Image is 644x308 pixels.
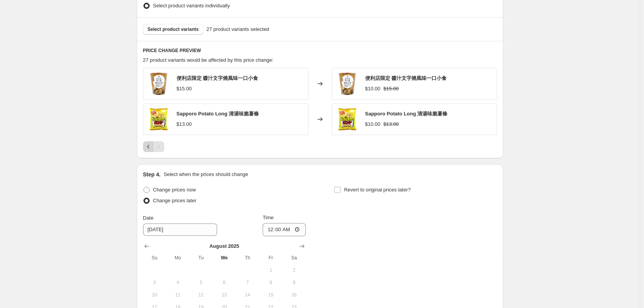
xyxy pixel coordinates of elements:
img: 4902775068222_cfdcea4b-586a-47c8-9430-7d6c2f45a16e_80x.jpg [147,72,170,95]
button: Sunday August 3 2025 [143,276,166,289]
strike: $13.00 [383,120,399,128]
img: 4901330202347_326ac28c-f28e-4209-b581-389f4eb50fe5_80x.jpg [147,108,170,131]
span: 4 [169,279,186,286]
span: 1 [262,267,279,273]
strike: $15.00 [383,85,399,93]
th: Thursday [236,252,259,264]
th: Wednesday [212,252,236,264]
button: Wednesday August 6 2025 [212,276,236,289]
th: Monday [166,252,189,264]
span: Su [146,255,163,261]
span: 16 [285,292,302,298]
p: Select when the prices should change [164,171,248,178]
img: 4901330202347_326ac28c-f28e-4209-b581-389f4eb50fe5_80x.jpg [336,108,359,131]
span: 便利店限定 醬汁文字燒風味一口小食 [177,75,258,81]
button: Tuesday August 12 2025 [189,289,212,301]
span: 11 [169,292,186,298]
span: We [216,255,233,261]
button: Monday August 11 2025 [166,289,189,301]
img: 4902775068222_cfdcea4b-586a-47c8-9430-7d6c2f45a16e_80x.jpg [336,72,359,95]
span: Change prices later [153,198,197,203]
div: $15.00 [177,85,192,93]
button: Wednesday August 13 2025 [212,289,236,301]
span: 5 [192,279,209,286]
button: Previous [143,141,154,152]
button: Show next month, September 2025 [297,241,307,252]
span: Tu [192,255,209,261]
span: 27 product variants selected [206,25,269,33]
span: 2 [285,267,302,273]
div: $10.00 [365,85,381,93]
span: 15 [262,292,279,298]
span: Change prices now [153,187,196,193]
button: Thursday August 7 2025 [236,276,259,289]
span: 3 [146,279,163,286]
span: 10 [146,292,163,298]
div: $10.00 [365,120,381,128]
span: Sa [285,255,302,261]
span: 27 product variants would be affected by this price change: [143,57,274,63]
button: Tuesday August 5 2025 [189,276,212,289]
span: Fr [262,255,279,261]
span: 12 [192,292,209,298]
button: Friday August 15 2025 [259,289,282,301]
th: Tuesday [189,252,212,264]
h6: PRICE CHANGE PREVIEW [143,47,497,54]
button: Saturday August 9 2025 [282,276,305,289]
div: $13.00 [177,120,192,128]
span: Sapporo Potato Long 清湯味脆薯條 [365,111,448,117]
span: 13 [216,292,233,298]
span: Select product variants [148,26,199,32]
span: 14 [239,292,256,298]
button: Monday August 4 2025 [166,276,189,289]
button: Show previous month, July 2025 [142,241,152,252]
button: Select product variants [143,24,204,35]
span: Date [143,215,153,221]
button: Sunday August 10 2025 [143,289,166,301]
input: 8/27/2025 [143,223,217,236]
input: 12:00 [263,223,306,236]
span: Select product variants individually [153,3,230,8]
button: Saturday August 2 2025 [282,264,305,276]
span: Revert to original prices later? [344,187,411,193]
span: 8 [262,279,279,286]
button: Friday August 1 2025 [259,264,282,276]
span: 6 [216,279,233,286]
span: Th [239,255,256,261]
th: Friday [259,252,282,264]
nav: Pagination [143,141,164,152]
button: Thursday August 14 2025 [236,289,259,301]
span: 7 [239,279,256,286]
h2: Step 4. [143,171,161,178]
button: Friday August 8 2025 [259,276,282,289]
span: 便利店限定 醬汁文字燒風味一口小食 [365,75,447,81]
th: Sunday [143,252,166,264]
th: Saturday [282,252,305,264]
span: Sapporo Potato Long 清湯味脆薯條 [177,111,259,117]
button: Saturday August 16 2025 [282,289,305,301]
span: 9 [285,279,302,286]
span: Time [263,215,273,220]
span: Mo [169,255,186,261]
